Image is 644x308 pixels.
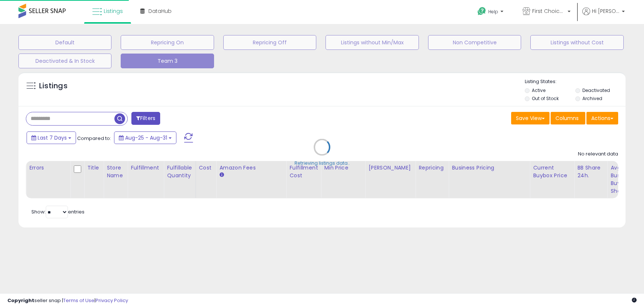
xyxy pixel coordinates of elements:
[7,297,128,304] div: seller snap | |
[532,7,565,15] span: First Choice Online
[488,8,498,15] span: Help
[295,160,350,167] div: Retrieving listings data..
[223,35,316,50] button: Repricing Off
[582,7,625,24] a: Hi [PERSON_NAME]
[18,54,111,68] button: Deactivated & In Stock
[121,54,214,68] button: Team 3
[18,35,111,50] button: Default
[428,35,521,50] button: Non Competitive
[530,35,623,50] button: Listings without Cost
[7,297,34,304] strong: Copyright
[592,7,620,15] span: Hi [PERSON_NAME]
[472,1,511,24] a: Help
[148,7,172,15] span: DataHub
[63,297,94,304] a: Terms of Use
[104,7,123,15] span: Listings
[477,7,486,16] i: Get Help
[96,297,128,304] a: Privacy Policy
[326,35,419,50] button: Listings without Min/Max
[121,35,214,50] button: Repricing On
